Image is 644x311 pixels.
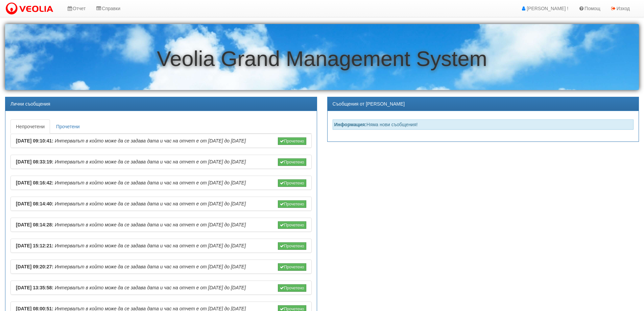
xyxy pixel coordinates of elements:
[55,159,246,164] i: Интервалът в който може да се задава дата и час на отчет е от [DATE] до [DATE]
[16,180,53,185] b: [DATE] 08:16:42:
[55,285,246,290] i: Интервалът в който може да се задава дата и час на отчет е от [DATE] до [DATE]
[278,200,306,208] button: Прочетено
[278,221,306,229] button: Прочетено
[55,201,246,206] i: Интервалът в който може да се задава дата и час на отчет е от [DATE] до [DATE]
[5,47,639,70] h1: Veolia Grand Management System
[278,263,306,271] button: Прочетено
[278,284,306,292] button: Прочетено
[278,137,306,145] button: Прочетено
[16,201,53,206] b: [DATE] 08:14:40:
[16,243,53,248] b: [DATE] 15:12:21:
[5,97,317,111] div: Лични съобщения
[16,264,53,269] b: [DATE] 09:20:27:
[16,222,53,227] b: [DATE] 08:14:28:
[55,243,246,248] i: Интервалът в който може да се задава дата и час на отчет е от [DATE] до [DATE]
[333,119,634,130] div: Няма нови съобщения!
[51,119,85,134] a: Прочетени
[55,222,246,227] i: Интервалът в който може да се задава дата и час на отчет е от [DATE] до [DATE]
[334,122,367,127] strong: Информация:
[55,264,246,269] i: Интервалът в който може да се задава дата и час на отчет е от [DATE] до [DATE]
[16,285,53,290] b: [DATE] 13:35:58:
[278,179,306,187] button: Прочетено
[278,242,306,250] button: Прочетено
[328,97,639,111] div: Съобщения от [PERSON_NAME]
[5,2,56,16] img: VeoliaLogo.png
[16,159,53,164] b: [DATE] 08:33:19:
[16,138,53,143] b: [DATE] 09:10:41:
[10,119,50,134] a: Непрочетени
[278,158,306,166] button: Прочетено
[55,180,246,185] i: Интервалът в който може да се задава дата и час на отчет е от [DATE] до [DATE]
[55,138,246,143] i: Интервалът в който може да се задава дата и час на отчет е от [DATE] до [DATE]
